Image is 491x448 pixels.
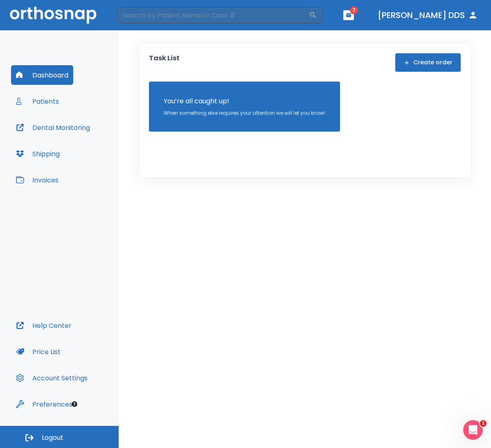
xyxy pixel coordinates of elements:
img: Orthosnap [10,7,97,23]
button: Help Center [11,316,77,335]
button: Dental Monitoring [11,118,95,137]
button: Patients [11,91,64,111]
div: Tooltip anchor [71,400,78,408]
button: Invoices [11,170,63,190]
iframe: Intercom live chat [463,420,483,440]
p: Task List [149,53,180,72]
span: 1 [480,420,486,427]
button: Price List [11,342,65,362]
span: Logout [42,433,63,442]
input: Search by Patient Name or Case # [117,7,309,23]
button: Account Settings [11,368,92,388]
button: Preferences [11,394,77,414]
button: [PERSON_NAME] DDS [374,8,481,23]
button: Dashboard [11,65,73,85]
button: Create order [395,53,461,72]
span: 7 [350,6,358,14]
p: You’re all caught up! [164,96,325,106]
button: Shipping [11,144,65,164]
p: When something else requires your attention we will let you know! [164,109,325,117]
